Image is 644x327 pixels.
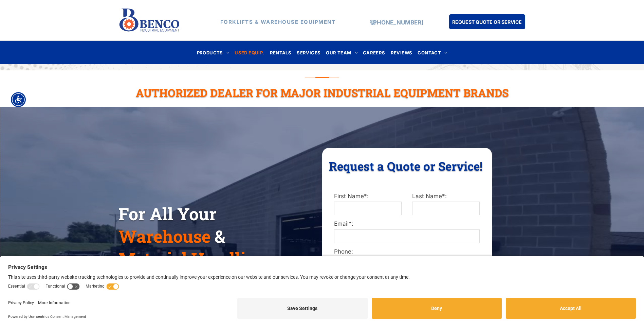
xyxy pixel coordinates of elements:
[334,220,479,228] label: Email*:
[235,48,264,57] span: USED EQUIP.
[294,48,323,57] a: SERVICES
[334,247,479,256] label: Phone:
[215,225,225,247] span: &
[452,16,522,28] span: REQUEST QUOTE OR SERVICE
[388,48,415,57] a: REVIEWS
[267,48,294,57] a: RENTALS
[11,92,26,107] div: Accessibility Menu
[118,225,210,247] span: Warehouse
[449,14,525,29] a: REQUEST QUOTE OR SERVICE
[118,203,217,225] span: For All Your
[415,48,450,57] a: CONTACT
[371,19,423,26] a: [PHONE_NUMBER]
[334,192,401,201] label: First Name*:
[412,192,479,201] label: Last Name*:
[232,48,267,57] a: USED EQUIP.
[220,19,336,25] strong: FORKLIFTS & WAREHOUSE EQUIPMENT
[360,48,388,57] a: CAREERS
[323,48,360,57] a: OUR TEAM
[194,48,232,57] a: PRODUCTS
[329,158,483,174] span: Request a Quote or Service!
[118,247,266,270] span: Material Handling
[136,85,509,100] span: Authorized Dealer For Major Industrial Equipment Brands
